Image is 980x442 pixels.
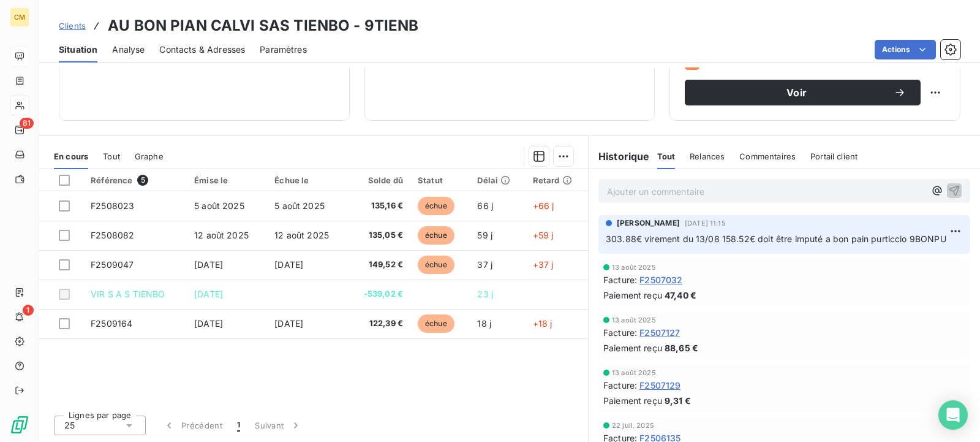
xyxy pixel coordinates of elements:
span: F2507032 [639,273,682,286]
span: 149,52 € [355,259,403,271]
span: Facture : [603,379,637,392]
span: échue [418,226,454,245]
span: [DATE] [194,318,223,329]
span: +66 j [533,200,554,211]
span: 9,31 € [665,394,691,407]
span: échue [418,256,454,274]
span: [DATE] [274,259,303,270]
span: 18 j [477,318,491,329]
div: Solde dû [355,175,403,185]
span: Analyse [112,44,145,56]
span: Tout [103,151,120,161]
button: Suivant [247,413,309,438]
span: 47,40 € [665,289,696,302]
span: +18 j [533,318,552,329]
span: Tout [657,151,676,161]
span: [DATE] [274,318,303,329]
span: [DATE] [194,259,223,270]
span: -539,02 € [355,288,403,300]
button: Voir [685,80,921,105]
button: Actions [875,40,936,59]
span: [DATE] [194,289,223,299]
span: Paramètres [260,44,307,56]
span: 12 août 2025 [194,230,249,240]
span: 135,16 € [355,200,403,212]
h6: Historique [589,149,650,164]
span: F2507127 [639,326,680,339]
span: 81 [20,118,34,129]
span: F2509164 [91,318,132,329]
span: Commentaires [739,151,796,161]
span: F2507129 [639,379,680,392]
span: 23 j [477,289,493,299]
span: 5 août 2025 [194,200,244,211]
span: [DATE] 11:15 [685,219,726,227]
span: [PERSON_NAME] [617,218,680,229]
div: Retard [533,175,581,185]
h3: AU BON PIAN CALVI SAS TIENBO - 9TIENB [108,15,419,37]
span: F2508023 [91,200,134,211]
span: Facture : [603,273,637,286]
span: Clients [59,21,86,31]
button: 1 [230,413,247,438]
span: 303.88€ virement du 13/08 158.52€ doit être imputé a bon pain purticcio 9BONPU [606,234,946,244]
span: Contacts & Adresses [159,44,245,56]
span: Situation [59,44,97,56]
span: Facture : [603,326,637,339]
span: 22 juil. 2025 [612,422,654,429]
span: 5 août 2025 [274,200,325,211]
span: En cours [54,151,88,161]
div: Échue le [274,175,340,185]
span: 25 [64,419,75,432]
span: +59 j [533,230,554,240]
div: CM [10,7,29,27]
div: Open Intercom Messenger [938,400,968,430]
span: Graphe [135,151,164,161]
span: 12 août 2025 [274,230,329,240]
span: 1 [23,305,34,316]
span: Paiement reçu [603,289,662,302]
span: 13 août 2025 [612,369,656,376]
span: échue [418,197,454,215]
span: Voir [699,88,894,97]
span: +37 j [533,259,554,270]
span: Paiement reçu [603,341,662,354]
span: Relances [690,151,725,161]
span: 88,65 € [665,341,698,354]
span: 59 j [477,230,492,240]
span: 13 août 2025 [612,264,656,271]
div: Statut [418,175,462,185]
span: Paiement reçu [603,394,662,407]
span: 1 [237,419,240,432]
span: 122,39 € [355,318,403,330]
button: Précédent [156,413,230,438]
span: Portail client [810,151,858,161]
span: 5 [137,175,148,186]
span: 135,05 € [355,229,403,242]
img: Logo LeanPay [10,415,29,435]
span: F2508082 [91,230,134,240]
span: échue [418,314,454,333]
span: VIR S A S TIENBO [91,289,165,299]
span: 13 août 2025 [612,316,656,324]
span: 37 j [477,259,492,270]
span: 66 j [477,200,493,211]
a: Clients [59,20,86,32]
div: Référence [91,175,179,186]
div: Émise le [194,175,260,185]
span: F2509047 [91,259,134,270]
div: Délai [477,175,518,185]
